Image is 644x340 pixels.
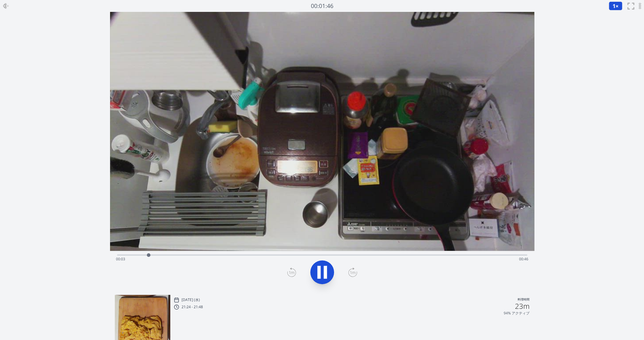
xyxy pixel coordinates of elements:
p: 21:24 - 21:48 [182,305,203,309]
h2: 23m [515,303,529,310]
button: 1× [609,1,622,10]
p: 料理時間 [518,297,529,303]
span: 00:46 [519,256,528,262]
span: 1 [613,2,616,10]
span: 00:03 [116,256,125,262]
p: [DATE] (水) [182,297,200,302]
a: 00:01:46 [311,2,333,10]
p: 94% アクティブ [504,311,529,316]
